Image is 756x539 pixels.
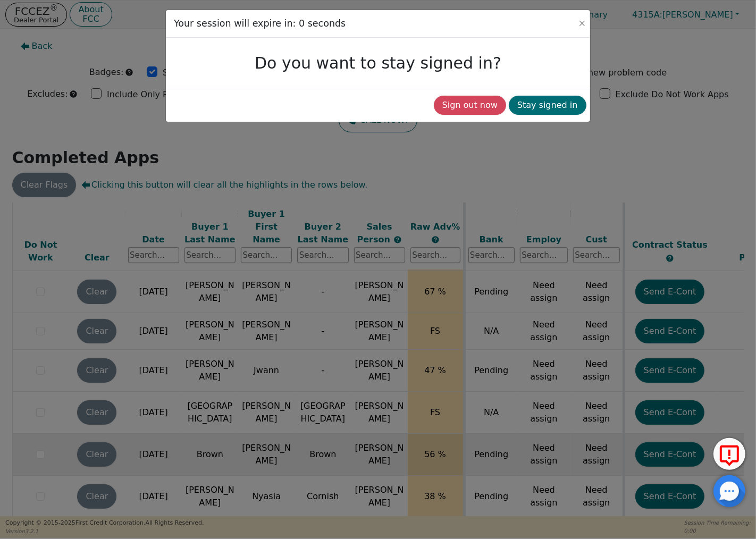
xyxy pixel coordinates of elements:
h3: Your session will expire in: 0 seconds [171,15,348,32]
button: Close [577,18,587,29]
h3: Do you want to stay signed in? [171,51,585,75]
button: Report Error to FCC [713,438,745,470]
button: Stay signed in [509,96,586,115]
button: Sign out now [434,96,506,115]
